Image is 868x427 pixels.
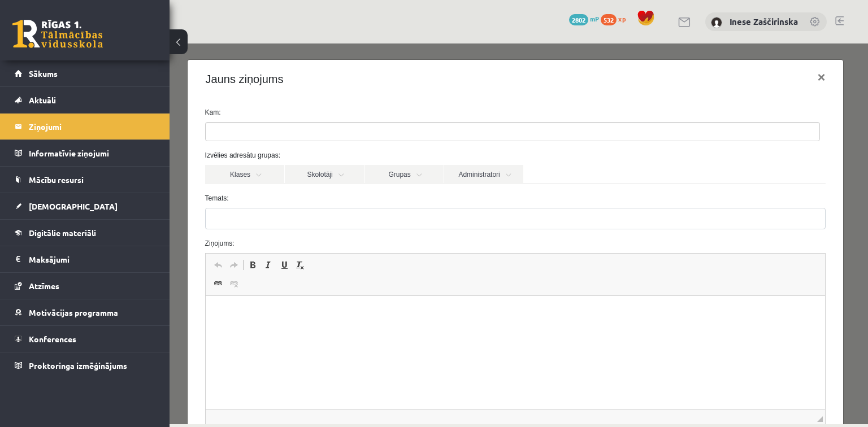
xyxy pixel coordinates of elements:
a: Убрать форматирование [123,214,138,229]
label: Temats: [27,150,665,160]
a: Grupas [195,121,274,141]
h4: Jauns ziņojums [36,27,114,44]
a: Ziņojumi [15,114,155,140]
a: Курсив (Ctrl+I) [91,214,107,229]
a: 532 xp [601,14,631,23]
span: 2802 [569,14,588,25]
a: Proktoringa izmēģinājums [15,352,155,378]
span: xp [618,14,626,23]
a: Klases [36,121,115,141]
a: Administratori [275,121,354,141]
span: Atzīmes [29,281,59,291]
a: Informatīvie ziņojumi [15,140,155,166]
label: Ziņojums: [27,195,665,205]
iframe: Визуальный текстовый редактор, wiswyg-editor-47433842283620-1760370036-708 [36,252,656,365]
a: Sākums [15,60,155,86]
span: 532 [601,14,617,25]
span: Digitālie materiāli [29,228,96,238]
a: Убрать ссылку [57,233,72,247]
span: [DEMOGRAPHIC_DATA] [29,201,118,211]
a: Maksājumi [15,246,155,272]
a: Подчеркнутый (Ctrl+U) [107,214,123,229]
a: Повторить (Ctrl+Y) [57,214,72,229]
a: Konferences [15,326,155,352]
a: Rīgas 1. Tālmācības vidusskola [12,20,103,48]
a: Atzīmes [15,273,155,299]
span: mP [590,14,599,23]
img: Inese Zaščirinska [711,17,722,28]
legend: Informatīvie ziņojumi [29,140,155,166]
button: × [639,18,665,50]
span: Перетащите для изменения размера [648,373,653,378]
span: Motivācijas programma [29,307,118,317]
a: Полужирный (Ctrl+B) [75,214,91,229]
a: Inese Zaščirinska [730,16,798,27]
span: Aktuāli [29,95,56,105]
a: Вставить/Редактировать ссылку (Ctrl+K) [41,233,57,247]
span: Konferences [29,334,76,344]
a: Mācību resursi [15,167,155,193]
a: Отменить (Ctrl+Z) [41,214,57,229]
a: 2802 mP [569,14,599,23]
a: Motivācijas programma [15,299,155,325]
a: Digitālie materiāli [15,220,155,246]
legend: Maksājumi [29,246,155,272]
label: Izvēlies adresātu grupas: [27,107,665,117]
span: Proktoringa izmēģinājums [29,360,127,371]
span: Mācību resursi [29,175,84,185]
a: Skolotāji [115,121,194,141]
span: Sākums [29,68,58,79]
label: Kam: [27,64,665,74]
legend: Ziņojumi [29,114,155,140]
a: Aktuāli [15,87,155,113]
a: [DEMOGRAPHIC_DATA] [15,193,155,219]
